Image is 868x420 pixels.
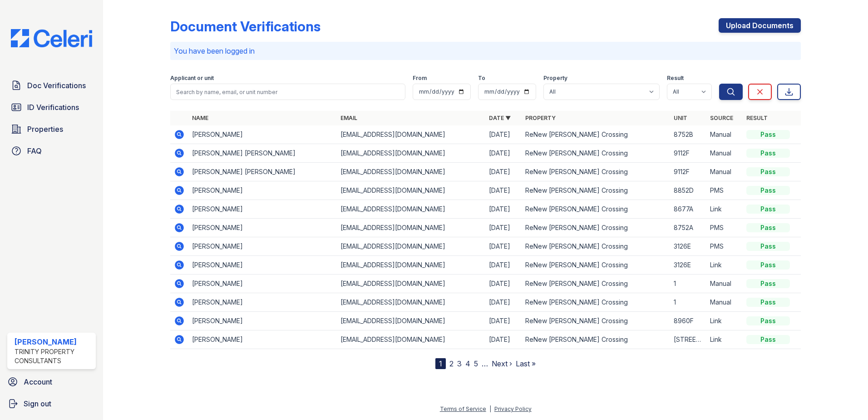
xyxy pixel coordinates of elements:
[670,200,706,219] td: 8677A
[670,144,706,163] td: 9112F
[27,80,86,91] span: Doc Verifications
[465,359,470,368] a: 4
[485,275,522,293] td: [DATE]
[670,275,706,293] td: 1
[27,124,63,135] span: Properties
[706,293,743,312] td: Manual
[746,149,790,158] div: Pass
[7,142,96,160] a: FAQ
[188,237,337,256] td: [PERSON_NAME]
[522,312,670,330] td: ReNew [PERSON_NAME] Crossing
[188,219,337,237] td: [PERSON_NAME]
[710,115,733,121] a: Source
[188,181,337,200] td: [PERSON_NAME]
[485,237,522,256] td: [DATE]
[522,256,670,275] td: ReNew [PERSON_NAME] Crossing
[27,145,42,156] span: FAQ
[24,398,51,409] span: Sign out
[485,181,522,200] td: [DATE]
[670,181,706,200] td: 8852D
[746,223,790,232] div: Pass
[522,163,670,181] td: ReNew [PERSON_NAME] Crossing
[706,312,743,330] td: Link
[706,200,743,219] td: Link
[525,115,556,121] a: Property
[746,316,790,325] div: Pass
[435,358,446,369] div: 1
[440,405,486,412] a: Terms of Service
[667,75,684,82] label: Result
[4,373,99,391] a: Account
[706,275,743,293] td: Manual
[522,144,670,163] td: ReNew [PERSON_NAME] Crossing
[485,330,522,349] td: [DATE]
[474,359,478,368] a: 5
[670,312,706,330] td: 8960F
[192,115,208,121] a: Name
[746,279,790,288] div: Pass
[478,75,485,82] label: To
[7,98,96,116] a: ID Verifications
[413,75,427,82] label: From
[706,125,743,144] td: Manual
[15,336,92,347] div: [PERSON_NAME]
[27,102,79,113] span: ID Verifications
[337,125,485,144] td: [EMAIL_ADDRESS][DOMAIN_NAME]
[188,163,337,181] td: [PERSON_NAME] [PERSON_NAME]
[670,330,706,349] td: [STREET_ADDRESS]
[188,330,337,349] td: [PERSON_NAME]
[337,144,485,163] td: [EMAIL_ADDRESS][DOMAIN_NAME]
[188,293,337,312] td: [PERSON_NAME]
[746,130,790,139] div: Pass
[746,242,790,251] div: Pass
[522,237,670,256] td: ReNew [PERSON_NAME] Crossing
[746,335,790,344] div: Pass
[516,359,536,368] a: Last »
[706,144,743,163] td: Manual
[670,237,706,256] td: 3126E
[337,163,485,181] td: [EMAIL_ADDRESS][DOMAIN_NAME]
[670,125,706,144] td: 8752B
[485,219,522,237] td: [DATE]
[170,18,321,35] div: Document Verifications
[485,163,522,181] td: [DATE]
[670,219,706,237] td: 8752A
[706,163,743,181] td: Manual
[522,293,670,312] td: ReNew [PERSON_NAME] Crossing
[449,359,454,368] a: 2
[543,75,567,82] label: Property
[706,256,743,275] td: Link
[494,405,532,412] a: Privacy Policy
[746,186,790,195] div: Pass
[485,200,522,219] td: [DATE]
[522,200,670,219] td: ReNew [PERSON_NAME] Crossing
[188,144,337,163] td: [PERSON_NAME] [PERSON_NAME]
[485,144,522,163] td: [DATE]
[337,256,485,275] td: [EMAIL_ADDRESS][DOMAIN_NAME]
[24,376,52,387] span: Account
[522,275,670,293] td: ReNew [PERSON_NAME] Crossing
[337,200,485,219] td: [EMAIL_ADDRESS][DOMAIN_NAME]
[492,359,512,368] a: Next ›
[489,405,491,412] div: |
[188,256,337,275] td: [PERSON_NAME]
[170,75,214,82] label: Applicant or unit
[746,298,790,307] div: Pass
[188,200,337,219] td: [PERSON_NAME]
[522,219,670,237] td: ReNew [PERSON_NAME] Crossing
[457,359,462,368] a: 3
[337,330,485,349] td: [EMAIL_ADDRESS][DOMAIN_NAME]
[337,312,485,330] td: [EMAIL_ADDRESS][DOMAIN_NAME]
[170,84,405,100] input: Search by name, email, or unit number
[485,312,522,330] td: [DATE]
[489,115,511,121] a: Date ▼
[485,125,522,144] td: [DATE]
[337,219,485,237] td: [EMAIL_ADDRESS][DOMAIN_NAME]
[188,275,337,293] td: [PERSON_NAME]
[337,237,485,256] td: [EMAIL_ADDRESS][DOMAIN_NAME]
[674,115,687,121] a: Unit
[706,330,743,349] td: Link
[746,115,768,121] a: Result
[670,256,706,275] td: 3126E
[746,205,790,214] div: Pass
